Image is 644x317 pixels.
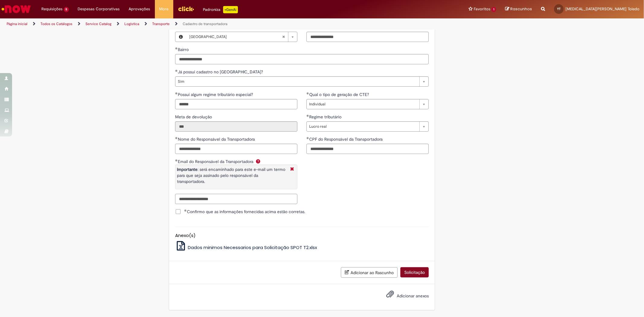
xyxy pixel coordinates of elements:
span: Somente leitura - Meta de devolução [175,114,213,120]
img: click_logo_yellow_360x200.png [178,4,194,13]
ul: Trilhas de página [5,18,425,30]
p: +GenAi [223,6,238,13]
input: CPF do Responsável da Transportadora [306,144,429,154]
span: Dados minimos Necessarios para Solicitação SPOT T2.xlsx [188,244,317,251]
input: Meta de devolução [175,121,297,132]
span: 1 [492,7,496,12]
label: Somente leitura - Meta de devolução [175,114,213,120]
strong: Importante [177,167,197,172]
a: Rascunhos [505,6,532,12]
input: Endereço [306,32,429,42]
h5: Anexo(s) [175,233,429,238]
button: Adicionar anexos [385,289,396,303]
img: ServiceNow [1,3,32,15]
span: Regime tributário [309,114,343,120]
span: Obrigatório Preenchido [175,159,178,162]
a: [GEOGRAPHIC_DATA]Limpar campo Cidade - UF [186,32,297,42]
a: Service Catalog [85,21,111,26]
button: Solicitação [400,267,429,277]
span: Bairro [178,47,190,52]
button: Adicionar ao Rascunho [341,267,398,278]
span: Favoritos [474,6,490,12]
span: Já possui cadastro no [GEOGRAPHIC_DATA]? [178,69,264,75]
span: Sim [178,77,416,86]
span: YT [557,7,561,11]
span: Obrigatório Preenchido [175,92,178,94]
span: Qual o tipo de geração de CTE? [309,92,370,97]
a: Logistica [124,21,139,26]
span: Obrigatório Preenchido [175,47,178,50]
span: [MEDICAL_DATA][PERSON_NAME] Toledo [566,6,639,11]
span: More [159,6,169,12]
span: Rascunhos [510,6,532,12]
a: Página inicial [7,21,27,26]
span: Email do Responsável da Transportadora [178,159,255,164]
a: Transporte [152,21,170,26]
input: Email do Responsável da Transportadora [175,194,297,204]
span: 5 [64,7,69,12]
button: Cidade - UF, Visualizar este registro PETROPOLIS [175,32,186,42]
span: Lucro real [309,122,416,131]
span: Confirmo que as informações fornecidas acima estão corretas. [184,209,305,215]
span: Obrigatório Preenchido [306,114,309,117]
input: Possui algum regime tributário especial? [175,99,297,109]
a: Todos os Catálogos [40,21,72,26]
span: Despesas Corporativas [78,6,120,12]
span: Obrigatório Preenchido [175,69,178,72]
i: Fechar More information Por question_email_responsavel [289,166,296,173]
span: Ajuda para Email do Responsável da Transportadora [255,159,262,164]
span: Adicionar anexos [397,293,429,299]
span: Aprovações [129,6,150,12]
abbr: Limpar campo Cidade - UF [279,32,288,42]
input: Nome do Responsável da Transportadora [175,144,297,154]
span: Requisições [41,6,62,12]
p: : será encaminhado para este e-mail um termo para que seja assinado pelo responsável da transport... [177,166,287,184]
span: Obrigatório Preenchido [175,137,178,139]
a: Cadastro de transportadora [183,21,227,26]
div: Padroniza [203,6,238,13]
span: Obrigatório Preenchido [306,92,309,94]
span: CPF do Responsável da Transportadora [309,136,384,142]
span: Nome do Responsável da Transportadora [178,136,256,142]
input: Bairro [175,54,429,64]
span: [GEOGRAPHIC_DATA] [189,32,282,42]
a: Dados minimos Necessarios para Solicitação SPOT T2.xlsx [175,244,317,251]
span: Possui algum regime tributário especial? [178,92,254,97]
span: Obrigatório Preenchido [306,137,309,139]
span: Individual [309,99,416,109]
span: Obrigatório Preenchido [184,209,187,212]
